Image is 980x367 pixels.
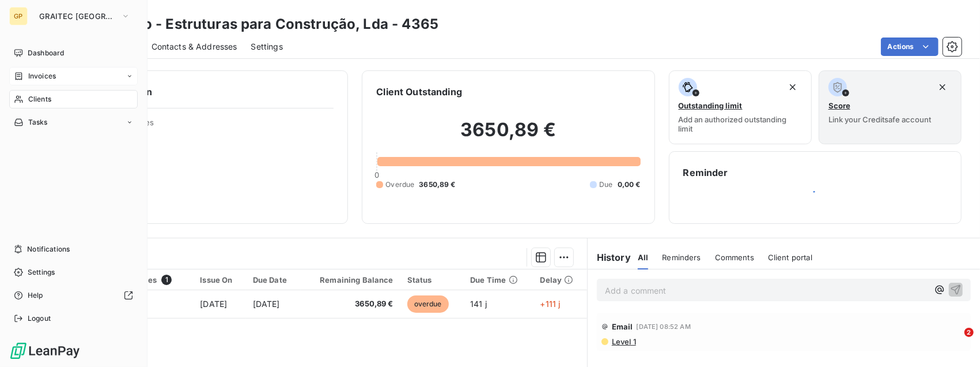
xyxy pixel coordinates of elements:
span: Score [828,101,850,110]
span: Client Properties [93,118,334,134]
span: 0,00 € [618,179,641,190]
span: Notifications [27,244,70,254]
span: 0 [374,170,379,179]
span: Comments [715,253,754,262]
h6: History [588,250,631,264]
div: Due Date [253,275,294,284]
span: Settings [251,41,283,53]
span: Dashboard [28,48,64,58]
span: Help [28,290,43,301]
span: +111 j [540,299,561,309]
span: Invoices [28,71,56,81]
span: All [638,253,648,262]
span: Reminders [662,253,701,262]
a: Help [9,286,138,305]
span: Due [599,179,612,190]
span: GRAITEC [GEOGRAPHIC_DATA] [39,12,116,21]
div: Remaining Balance [308,275,393,284]
span: 141 j [470,299,487,309]
span: 1 [161,275,172,285]
span: [DATE] [200,299,227,309]
iframe: Intercom live chat [941,328,968,355]
div: Due Time [470,275,526,284]
span: 3650,89 € [308,298,393,310]
span: Settings [28,267,55,278]
span: Link your Creditsafe account [828,115,931,124]
span: Add an authorized outstanding limit [679,115,802,133]
span: [DATE] 08:52 AM [637,323,691,330]
div: GP [9,7,28,25]
span: Clients [28,94,51,104]
button: Outstanding limitAdd an authorized outstanding limit [669,70,812,144]
span: Overdue [385,179,414,190]
span: overdue [407,295,449,313]
span: [DATE] [253,299,280,309]
button: Actions [881,38,939,56]
h6: Client information [70,85,334,99]
span: Level 1 [611,337,636,346]
h3: Modiko - Estruturas para Construção, Lda - 4365 [101,14,438,35]
div: Delay [540,275,580,284]
img: Logo LeanPay [9,342,81,360]
h2: 3650,89 € [376,118,640,153]
span: Tasks [28,117,48,128]
span: Outstanding limit [679,101,743,110]
span: Logout [28,313,51,324]
span: Email [612,322,633,331]
div: Status [407,275,457,284]
span: 2 [964,328,974,337]
h6: Reminder [683,166,947,179]
h6: Client Outstanding [376,85,462,99]
div: Issue On [200,275,239,284]
button: ScoreLink your Creditsafe account [819,70,962,144]
span: Client portal [768,253,812,262]
span: Contacts & Addresses [152,41,237,53]
span: 3650,89 € [419,179,455,190]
